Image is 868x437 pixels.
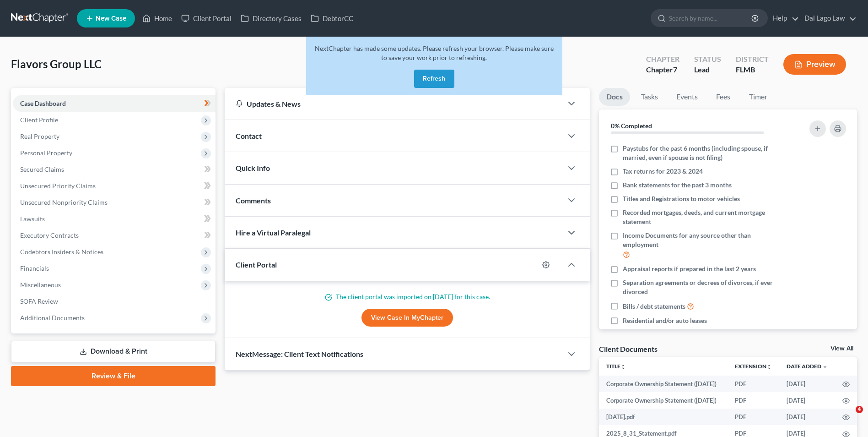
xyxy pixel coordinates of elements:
[779,409,835,425] td: [DATE]
[673,65,677,74] span: 7
[856,406,863,413] span: 4
[236,228,311,237] span: Hire a Virtual Paralegal
[20,297,58,305] span: SOFA Review
[236,164,270,172] span: Quick Info
[20,149,72,157] span: Personal Property
[742,88,775,106] a: Timer
[20,132,59,140] span: Real Property
[13,293,216,310] a: SOFA Review
[13,178,216,194] a: Unsecured Priority Claims
[830,345,853,352] a: View All
[20,281,61,289] span: Miscellaneous
[599,88,630,106] a: Docs
[20,165,64,173] span: Secured Claims
[361,309,453,327] a: View Case in MyChapter
[20,116,58,124] span: Client Profile
[11,341,216,362] a: Download & Print
[236,10,306,27] a: Directory Cases
[779,376,835,392] td: [DATE]
[606,363,626,370] a: Titleunfold_more
[779,392,835,409] td: [DATE]
[20,264,49,272] span: Financials
[623,194,740,203] span: Titles and Registrations to motor vehicles
[620,364,626,370] i: unfold_more
[11,366,216,386] a: Review & File
[599,376,728,392] td: Corporate Ownership Statement ([DATE])
[13,161,216,178] a: Secured Claims
[623,264,756,273] span: Appraisal reports if prepared in the last 2 years
[236,260,277,269] span: Client Portal
[623,316,707,325] span: Residential and/or auto leases
[20,182,96,190] span: Unsecured Priority Claims
[736,65,769,75] div: FLMB
[728,409,779,425] td: PDF
[611,122,652,130] strong: 0% Completed
[599,344,658,354] div: Client Documents
[13,227,216,244] a: Executory Contracts
[766,364,772,370] i: unfold_more
[623,144,785,162] span: Paystubs for the past 6 months (including spouse, if married, even if spouse is not filing)
[646,65,679,75] div: Chapter
[634,88,665,106] a: Tasks
[236,292,579,301] p: The client portal was imported on [DATE] for this case.
[236,131,262,140] span: Contact
[177,10,236,27] a: Client Portal
[20,231,79,239] span: Executory Contracts
[787,363,828,370] a: Date Added expand_more
[623,180,732,190] span: Bank statements for the past 3 months
[822,364,828,370] i: expand_more
[646,54,679,65] div: Chapter
[709,88,738,106] a: Fees
[315,44,554,61] span: NextChapter has made some updates. Please refresh your browser. Please make sure to save your wor...
[694,65,721,75] div: Lead
[623,278,785,296] span: Separation agreements or decrees of divorces, if ever divorced
[728,392,779,409] td: PDF
[236,196,271,205] span: Comments
[13,194,216,211] a: Unsecured Nonpriority Claims
[13,211,216,227] a: Lawsuits
[13,95,216,112] a: Case Dashboard
[623,167,703,176] span: Tax returns for 2023 & 2024
[96,15,126,22] span: New Case
[20,198,108,206] span: Unsecured Nonpriority Claims
[306,10,358,27] a: DebtorCC
[800,10,857,27] a: Dal Lago Law
[623,302,685,311] span: Bills / debt statements
[236,350,363,358] span: NextMessage: Client Text Notifications
[728,376,779,392] td: PDF
[623,208,785,226] span: Recorded mortgages, deeds, and current mortgage statement
[623,231,785,249] span: Income Documents for any source other than employment
[20,215,45,223] span: Lawsuits
[138,10,177,27] a: Home
[783,54,846,75] button: Preview
[414,70,454,88] button: Refresh
[768,10,799,27] a: Help
[669,88,705,106] a: Events
[20,314,85,322] span: Additional Documents
[736,54,769,65] div: District
[669,10,753,27] input: Search by name...
[599,409,728,425] td: [DATE].pdf
[20,248,103,256] span: Codebtors Insiders & Notices
[20,99,66,107] span: Case Dashboard
[837,406,859,428] iframe: Intercom live chat
[694,54,721,65] div: Status
[599,392,728,409] td: Corporate Ownership Statement ([DATE])
[236,99,551,109] div: Updates & News
[735,363,772,370] a: Extensionunfold_more
[11,57,102,71] span: Flavors Group LLC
